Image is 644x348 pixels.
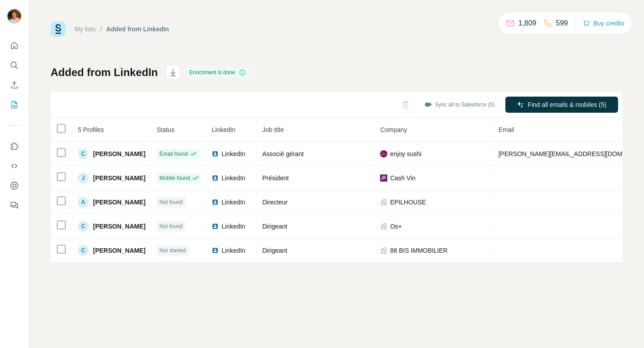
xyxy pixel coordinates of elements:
[159,174,190,182] span: Mobile found
[106,25,169,34] div: Added from LinkedIn
[78,197,89,208] div: A
[390,246,447,255] span: 88 BIS IMMOBILIER
[75,25,96,33] a: My lists
[380,126,407,133] span: Company
[221,174,245,182] span: LinkedIn
[262,174,288,182] span: Président
[78,221,89,232] div: C
[390,222,402,231] span: Os+
[262,126,284,133] span: Job title
[93,174,145,182] span: [PERSON_NAME]
[262,247,287,254] span: Dirigeant
[528,100,606,109] span: Find all emails & mobiles (5)
[583,17,624,30] button: Buy credits
[7,158,21,174] button: Use Surfe API
[159,246,186,255] span: Not started
[498,126,514,133] span: Email
[221,222,245,231] span: LinkedIn
[212,126,235,133] span: LinkedIn
[159,150,187,158] span: Email found
[262,223,287,230] span: Dirigeant
[7,77,21,93] button: Enrich CSV
[505,97,618,113] button: Find all emails & mobiles (5)
[7,9,21,23] img: Avatar
[380,174,387,182] img: company-logo
[518,18,536,29] p: 1,809
[212,174,219,182] img: LinkedIn logo
[212,247,219,254] img: LinkedIn logo
[100,25,102,34] li: /
[78,245,89,256] div: C
[78,173,89,183] div: J
[7,178,21,194] button: Dashboard
[159,198,182,206] span: Not found
[78,126,104,133] span: 5 Profiles
[51,21,66,37] img: Surfe Logo
[93,198,145,207] span: [PERSON_NAME]
[212,223,219,230] img: LinkedIn logo
[186,67,249,78] div: Enrichment is done
[7,38,21,54] button: Quick start
[390,198,426,207] span: EPILHOUSE
[262,150,304,157] span: Associé gérant
[7,57,21,73] button: Search
[159,222,182,230] span: Not found
[221,149,245,158] span: LinkedIn
[221,198,245,207] span: LinkedIn
[78,149,89,159] div: C
[390,174,415,182] span: Cash Vin
[262,199,288,206] span: Directeur
[212,199,219,206] img: LinkedIn logo
[556,18,568,29] p: 599
[157,126,174,133] span: Status
[51,65,158,80] h1: Added from LinkedIn
[7,138,21,154] button: Use Surfe on LinkedIn
[93,246,145,255] span: [PERSON_NAME]
[418,98,501,111] button: Sync all to Salesforce (5)
[390,149,421,158] span: enjoy sushi
[93,149,145,158] span: [PERSON_NAME]
[221,246,245,255] span: LinkedIn
[212,150,219,157] img: LinkedIn logo
[93,222,145,231] span: [PERSON_NAME]
[7,97,21,113] button: My lists
[7,197,21,213] button: Feedback
[380,150,387,157] img: company-logo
